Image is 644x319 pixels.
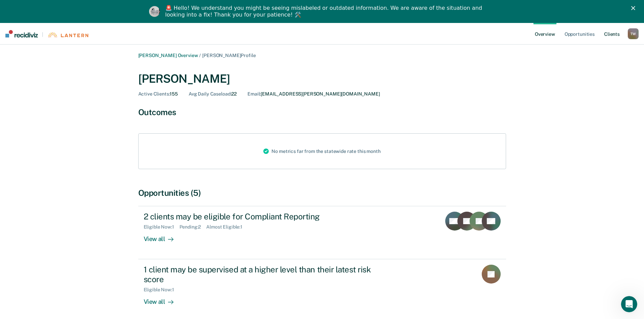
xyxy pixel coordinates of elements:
[198,53,202,58] span: /
[189,91,231,97] span: Avg Daily Caseload :
[247,91,261,97] span: Email :
[628,28,639,39] button: TW
[138,72,506,86] div: [PERSON_NAME]
[563,23,596,45] a: Opportunities
[138,53,198,58] a: [PERSON_NAME] Overview
[5,30,38,37] img: Recidiviz
[603,23,621,45] a: Clients
[247,91,380,97] div: [EMAIL_ADDRESS][PERSON_NAME][DOMAIN_NAME]
[533,23,556,45] a: Overview
[5,30,88,37] a: |
[144,287,180,293] div: Eligible Now : 1
[628,28,639,39] div: T W
[206,224,248,230] div: Almost Eligible : 1
[144,230,182,243] div: View all
[180,224,207,230] div: Pending : 2
[165,5,484,18] div: 🚨 Hello! We understand you might be seeing mislabeled or outdated information. We are aware of th...
[144,224,180,230] div: Eligible Now : 1
[138,188,506,198] div: Opportunities (5)
[138,91,170,97] span: Active Clients :
[189,91,237,97] div: 22
[149,6,160,17] img: Profile image for Kim
[138,107,506,117] div: Outcomes
[38,32,47,37] span: |
[621,296,637,312] iframe: Intercom live chat
[202,53,256,58] span: [PERSON_NAME] Profile
[144,212,381,221] div: 2 clients may be eligible for Compliant Reporting
[258,134,386,169] div: No metrics far from the statewide rate this month
[138,206,506,259] a: 2 clients may be eligible for Compliant ReportingEligible Now:1Pending:2Almost Eligible:1View all
[144,293,182,306] div: View all
[138,91,178,97] div: 155
[144,265,381,284] div: 1 client may be supervised at a higher level than their latest risk score
[631,6,638,10] div: Close
[47,32,88,37] img: Lantern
